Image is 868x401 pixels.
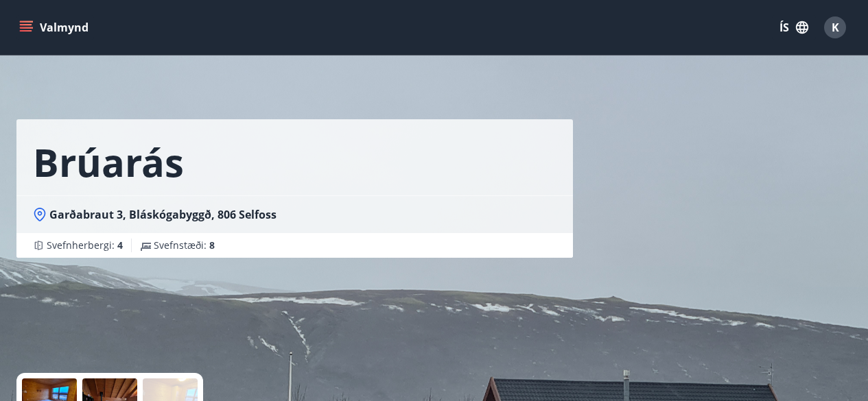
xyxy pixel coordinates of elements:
span: Svefnherbergi : [47,239,123,252]
span: 4 [117,239,123,252]
span: 8 [209,239,215,252]
span: K [832,20,839,35]
button: K [819,11,852,44]
h1: Brúarás [33,136,184,188]
button: menu [16,15,94,40]
span: Garðabraut 3, Bláskógabyggð, 806 Selfoss [49,207,277,222]
button: ÍS [772,15,816,40]
span: Svefnstæði : [154,239,215,252]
